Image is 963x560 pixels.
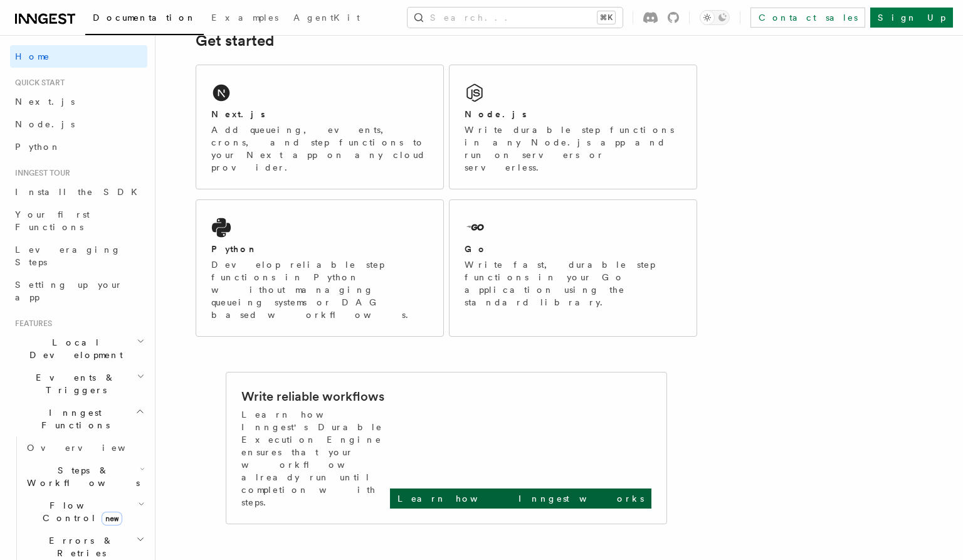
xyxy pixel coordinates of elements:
a: Home [10,45,147,68]
a: Your first Functions [10,203,147,238]
a: Setting up your app [10,273,147,309]
a: Node.js [10,113,147,135]
h2: Node.js [465,108,527,120]
button: Steps & Workflows [22,459,147,494]
button: Flow Controlnew [22,494,147,529]
a: Install the SDK [10,181,147,203]
a: AgentKit [286,4,367,34]
span: Examples [211,13,278,23]
a: Documentation [85,4,204,35]
button: Search...⌘K [408,8,623,28]
span: Overview [27,443,156,453]
a: Next.jsAdd queueing, events, crons, and step functions to your Next app on any cloud provider. [196,65,444,189]
button: Events & Triggers [10,366,147,401]
span: Quick start [10,78,65,88]
span: Events & Triggers [10,371,137,396]
a: Learn how Inngest works [390,489,651,509]
a: Sign Up [870,8,953,28]
span: Python [15,142,61,152]
button: Local Development [10,331,147,366]
span: Errors & Retries [22,534,136,559]
button: Inngest Functions [10,401,147,436]
a: Get started [196,32,274,50]
p: Learn how Inngest works [397,492,644,505]
button: Toggle dark mode [700,10,730,25]
span: Install the SDK [15,187,145,197]
span: Home [15,50,50,63]
span: Node.js [15,119,75,129]
p: Write fast, durable step functions in your Go application using the standard library. [465,258,681,309]
span: Documentation [93,13,196,23]
kbd: ⌘K [597,11,615,24]
a: Overview [22,436,147,459]
a: Leveraging Steps [10,238,147,273]
p: Develop reliable step functions in Python without managing queueing systems or DAG based workflows. [211,258,428,321]
span: Local Development [10,336,137,361]
a: Python [10,135,147,158]
span: Leveraging Steps [15,245,121,267]
p: Learn how Inngest's Durable Execution Engine ensures that your workflow already run until complet... [241,408,390,509]
a: GoWrite fast, durable step functions in your Go application using the standard library. [449,199,697,337]
a: Examples [204,4,286,34]
h2: Python [211,243,258,255]
p: Write durable step functions in any Node.js app and run on servers or serverless. [465,124,681,174]
span: Setting up your app [15,280,123,302]
span: Inngest Functions [10,406,135,431]
a: Node.jsWrite durable step functions in any Node.js app and run on servers or serverless. [449,65,697,189]
span: new [102,512,122,526]
span: Your first Functions [15,209,90,232]
a: PythonDevelop reliable step functions in Python without managing queueing systems or DAG based wo... [196,199,444,337]
span: AgentKit [293,13,360,23]
h2: Go [465,243,487,255]
span: Steps & Workflows [22,464,140,489]
a: Next.js [10,90,147,113]
p: Add queueing, events, crons, and step functions to your Next app on any cloud provider. [211,124,428,174]
span: Next.js [15,97,75,107]
span: Features [10,319,52,329]
a: Contact sales [750,8,865,28]
span: Flow Control [22,499,138,524]
span: Inngest tour [10,168,70,178]
h2: Next.js [211,108,265,120]
h2: Write reliable workflows [241,388,384,405]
